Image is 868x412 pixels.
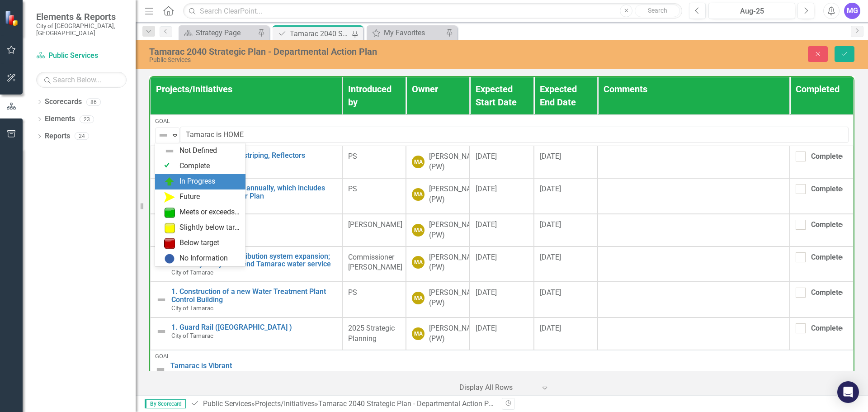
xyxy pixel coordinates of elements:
[156,326,167,337] img: Not Defined
[476,288,497,297] span: [DATE]
[164,146,175,156] img: Not Defined
[429,184,483,205] div: [PERSON_NAME] (PW)
[171,269,213,276] span: City of Tamarac
[412,256,425,269] div: MA
[412,156,425,168] div: MA
[540,324,561,332] span: [DATE]
[164,253,175,264] img: No Information
[348,220,402,229] span: [PERSON_NAME]
[412,327,425,340] div: MA
[348,324,395,343] span: 2025 Strategic Planning
[36,22,127,37] small: City of [GEOGRAPHIC_DATA], [GEOGRAPHIC_DATA]
[171,184,336,200] a: 1. Update the CIP Plan annually, which includes Utilities 20-year Master Plan
[179,192,200,202] div: Future
[158,130,169,141] img: Not Defined
[712,6,792,17] div: Aug-25
[708,3,795,19] button: Aug-25
[648,7,667,14] span: Search
[155,118,849,124] div: Goal
[476,185,497,193] span: [DATE]
[540,220,561,229] span: [DATE]
[369,27,443,38] a: My Favorites
[429,288,483,308] div: [PERSON_NAME] (PW)
[540,152,561,161] span: [DATE]
[170,362,849,370] a: Tamarac is Vibrant
[171,304,213,312] span: City of Tamarac
[164,207,175,218] img: Meets or exceeds target
[171,152,336,160] a: 1. Street Repaving, Restriping, Reflectors
[476,324,497,332] span: [DATE]
[179,176,215,187] div: In Progress
[155,364,166,375] img: Not Defined
[348,152,357,161] span: PS
[412,188,425,201] div: MA
[181,27,255,38] a: Strategy Page
[179,238,219,248] div: Below target
[429,220,483,241] div: [PERSON_NAME] (PW)
[429,152,483,172] div: [PERSON_NAME] (PW)
[179,253,228,264] div: No Information
[156,294,167,305] img: Not Defined
[45,131,70,142] a: Reports
[837,381,859,403] div: Open Intercom Messenger
[179,207,240,218] div: Meets or exceeds target
[164,223,175,233] img: Slightly below target
[164,161,175,172] img: Complete
[179,223,240,233] div: Slightly below target
[164,238,175,249] img: Below target
[540,288,561,297] span: [DATE]
[348,253,402,272] span: Commissioner [PERSON_NAME]
[170,370,212,377] span: City of Tamarac
[476,220,497,229] span: [DATE]
[179,146,217,156] div: Not Defined
[384,27,443,38] div: My Favorites
[36,51,127,61] a: Public Services
[45,97,82,107] a: Scorecards
[5,10,20,26] img: ClearPoint Strategy
[75,133,89,140] div: 24
[476,253,497,261] span: [DATE]
[179,161,210,171] div: Complete
[255,399,315,408] a: Projects/Initiatives
[348,185,357,193] span: PS
[171,252,336,268] a: 1. East side water distribution system expansion; feasibility study to extend Tamarac water service
[412,292,425,304] div: MA
[429,252,483,273] div: [PERSON_NAME] (PW)
[540,253,561,261] span: [DATE]
[190,399,495,409] div: » »
[540,185,561,193] span: [DATE]
[171,323,336,331] a: 1. Guard Rail ([GEOGRAPHIC_DATA] )
[429,323,483,344] div: [PERSON_NAME] (PW)
[36,11,127,22] span: Elements & Reports
[149,57,545,63] div: Public Services
[844,3,860,19] button: MG
[290,28,349,39] div: Tamarac 2040 Strategic Plan - Departmental Action Plan
[196,27,255,38] div: Strategy Page
[348,288,357,297] span: PS
[203,399,251,408] a: Public Services
[164,176,175,187] img: In Progress
[164,192,175,203] img: Future
[412,224,425,237] div: MA
[149,47,545,57] div: Tamarac 2040 Strategic Plan - Departmental Action Plan
[476,152,497,161] span: [DATE]
[80,115,94,123] div: 23
[171,220,336,228] a: 1. Traffic Congestion
[318,399,499,408] div: Tamarac 2040 Strategic Plan - Departmental Action Plan
[183,3,682,19] input: Search ClearPoint...
[180,127,849,143] input: Name
[155,353,849,360] div: Goal
[45,114,75,124] a: Elements
[145,399,186,408] span: By Scorecard
[635,5,680,17] button: Search
[86,98,101,106] div: 86
[171,288,336,303] a: 1. Construction of a new Water Treatment Plant Control Building
[171,332,213,339] span: City of Tamarac
[36,72,127,88] input: Search Below...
